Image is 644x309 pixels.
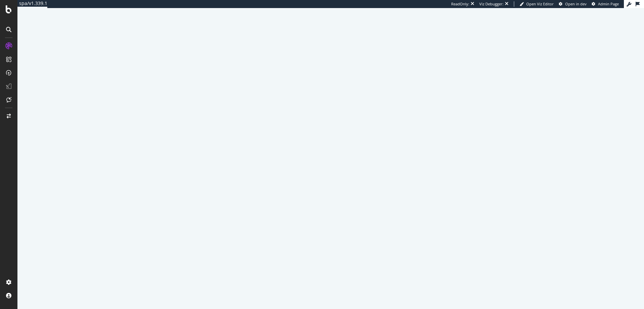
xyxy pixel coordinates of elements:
[598,1,619,6] span: Admin Page
[565,1,587,6] span: Open in dev
[520,1,554,7] a: Open Viz Editor
[559,1,587,7] a: Open in dev
[307,141,355,165] div: animation
[451,1,469,7] div: ReadOnly:
[592,1,619,7] a: Admin Page
[479,1,503,7] div: Viz Debugger:
[526,1,554,6] span: Open Viz Editor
